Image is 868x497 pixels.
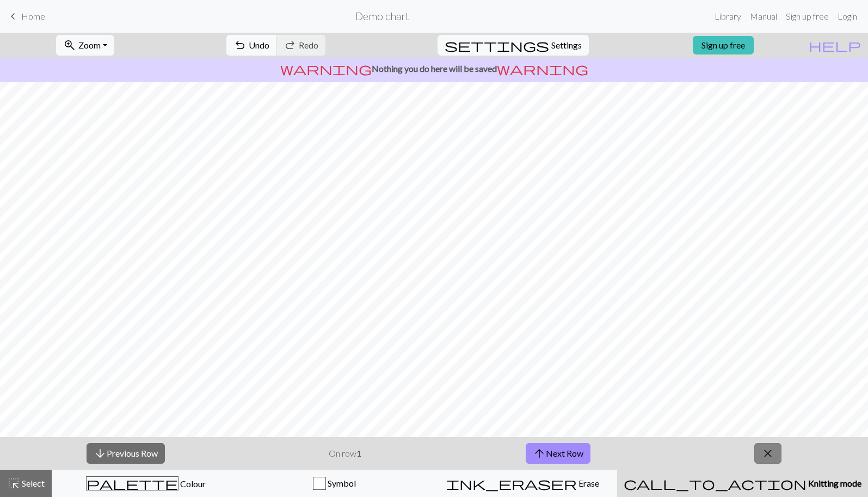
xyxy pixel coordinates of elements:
[617,470,868,497] button: Knitting mode
[445,38,549,53] span: settings
[577,478,599,488] span: Erase
[329,447,361,460] p: On row
[63,38,76,53] span: zoom_in
[533,446,546,461] span: arrow_upward
[833,5,861,27] a: Login
[693,36,754,54] a: Sign up free
[178,478,206,489] span: Colour
[429,470,617,497] button: Erase
[87,476,178,491] span: palette
[4,62,864,75] p: Nothing you do here will be saved
[21,11,45,21] span: Home
[355,10,409,22] h2: Demo chart
[7,476,20,491] span: highlight_alt
[94,446,107,461] span: arrow_downward
[326,478,356,488] span: Symbol
[551,39,582,52] span: Settings
[249,40,269,50] span: Undo
[761,446,774,461] span: close
[624,476,807,491] span: call_to_action
[497,61,588,76] span: warning
[20,478,45,488] span: Select
[356,448,361,458] strong: 1
[438,35,589,56] button: SettingsSettings
[78,40,101,50] span: Zoom
[226,35,277,56] button: Undo
[526,443,590,464] button: Next Row
[280,61,372,76] span: warning
[710,5,746,27] a: Library
[7,7,45,26] a: Home
[87,443,165,464] button: Previous Row
[233,38,247,53] span: undo
[56,35,114,56] button: Zoom
[52,470,240,497] button: Colour
[7,9,20,24] span: keyboard_arrow_left
[781,5,833,27] a: Sign up free
[809,38,861,53] span: help
[807,478,861,488] span: Knitting mode
[240,470,428,497] button: Symbol
[446,476,577,491] span: ink_eraser
[445,39,549,52] i: Settings
[746,5,781,27] a: Manual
